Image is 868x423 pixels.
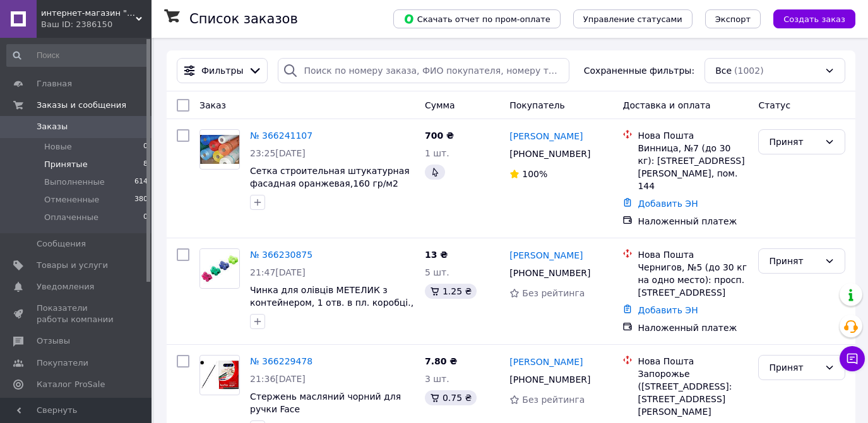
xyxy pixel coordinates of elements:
[44,141,72,153] span: Новые
[573,9,693,28] button: Управление статусами
[44,194,99,206] span: Отмененные
[44,159,88,170] span: Принятые
[250,250,312,260] a: № 366230875
[250,285,413,320] a: Чинка для олівців МЕТЕЛИК з контейнером, 1 отв. в пл. коробці., ассорті
[37,121,68,132] span: Заказы
[507,145,593,163] div: [PHONE_NUMBER]
[143,212,148,223] span: 0
[37,260,108,271] span: Товары и услуги
[638,129,748,142] div: Нова Пошта
[200,135,239,164] img: Фото товару
[509,249,583,262] a: [PERSON_NAME]
[250,148,306,158] span: 23:25[DATE]
[250,391,401,414] a: Стержень масляний чорний для ручки Face
[44,212,98,223] span: Оплаченные
[200,250,239,288] img: Фото товару
[638,215,748,228] div: Наложенный платеж
[769,361,819,374] div: Принят
[403,13,550,25] span: Скачать отчет по пром-оплате
[134,177,148,188] span: 614
[425,356,457,366] span: 7.80 ₴
[37,303,117,325] span: Показатели работы компании
[715,14,751,24] span: Экспорт
[37,335,70,347] span: Отзывы
[638,322,748,334] div: Наложенный платеж
[509,356,583,368] a: [PERSON_NAME]
[199,248,240,289] a: Фото товару
[638,355,748,368] div: Нова Пошта
[638,305,698,315] a: Добавить ЭН
[189,11,298,26] h1: Список заказов
[425,284,477,299] div: 1.25 ₴
[201,64,243,77] span: Фильтры
[507,264,593,282] div: [PHONE_NUMBER]
[134,194,148,206] span: 380
[638,368,748,418] div: Запорожье ([STREET_ADDRESS]: [STREET_ADDRESS][PERSON_NAME]
[425,267,449,277] span: 5 шт.
[393,9,561,28] button: Скачать отчет по пром-оплате
[250,374,306,384] span: 21:36[DATE]
[715,64,732,77] span: Все
[200,361,239,390] img: Фото товару
[199,129,240,170] a: Фото товару
[509,130,583,142] a: [PERSON_NAME]
[425,374,449,384] span: 3 шт.
[638,261,748,299] div: Чернигов, №5 (до 30 кг на одно место): просп. [STREET_ADDRESS]
[6,44,149,67] input: Поиск
[37,379,105,390] span: Каталог ProSale
[37,78,72,90] span: Главная
[37,281,94,293] span: Уведомления
[425,148,449,158] span: 1 шт.
[278,58,569,83] input: Поиск по номеру заказа, ФИО покупателя, номеру телефона, Email, номеру накладной
[199,100,226,110] span: Заказ
[250,166,410,201] a: Сетка строительная штукатурная фасадная оранжевая,160 гр/м2 щелочеустойчивая
[199,355,240,395] a: Фото товару
[41,8,136,19] span: интернет-магазин "Ремонтоff"
[41,19,152,30] div: Ваш ID: 2386150
[734,66,764,76] span: (1002)
[425,250,448,260] span: 13 ₴
[783,14,845,24] span: Создать заказ
[507,371,593,388] div: [PHONE_NUMBER]
[761,13,855,23] a: Создать заказ
[769,135,819,149] div: Принят
[143,141,148,153] span: 0
[250,356,312,366] a: № 366229478
[773,9,855,28] button: Создать заказ
[622,100,710,110] span: Доставка и оплата
[638,142,748,192] div: Винница, №7 (до 30 кг): [STREET_ADDRESS][PERSON_NAME], пом. 144
[638,248,748,261] div: Нова Пошта
[250,130,312,141] a: № 366241107
[250,267,306,277] span: 21:47[DATE]
[44,177,105,188] span: Выполненные
[425,100,455,110] span: Сумма
[37,100,126,111] span: Заказы и сообщения
[509,100,565,110] span: Покупатель
[522,169,547,179] span: 100%
[143,159,148,170] span: 8
[522,395,585,405] span: Без рейтинга
[425,390,477,405] div: 0.75 ₴
[769,254,819,268] div: Принят
[522,288,585,298] span: Без рейтинга
[638,199,698,209] a: Добавить ЭН
[705,9,761,28] button: Экспорт
[583,14,682,24] span: Управление статусами
[37,357,88,369] span: Покупатели
[840,346,865,371] button: Чат с покупателем
[584,64,694,77] span: Сохраненные фильтры:
[758,100,790,110] span: Статус
[37,238,86,250] span: Сообщения
[425,130,454,141] span: 700 ₴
